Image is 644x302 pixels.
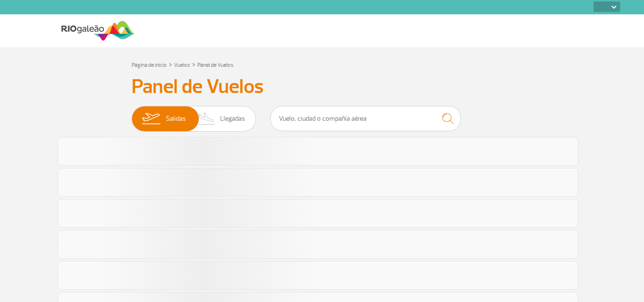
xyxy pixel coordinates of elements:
[169,59,172,70] a: >
[197,62,234,69] a: Panel de Vuelos
[166,106,186,131] span: Salidas
[132,62,167,69] a: Página de inicio
[193,106,221,131] img: slider-desembarque
[270,106,461,131] input: Vuelo, ciudad o compañía aérea
[132,75,513,99] h3: Panel de Vuelos
[136,106,166,131] img: slider-embarque
[192,59,195,70] a: >
[174,62,190,69] a: Vuelos
[220,106,245,131] span: Llegadas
